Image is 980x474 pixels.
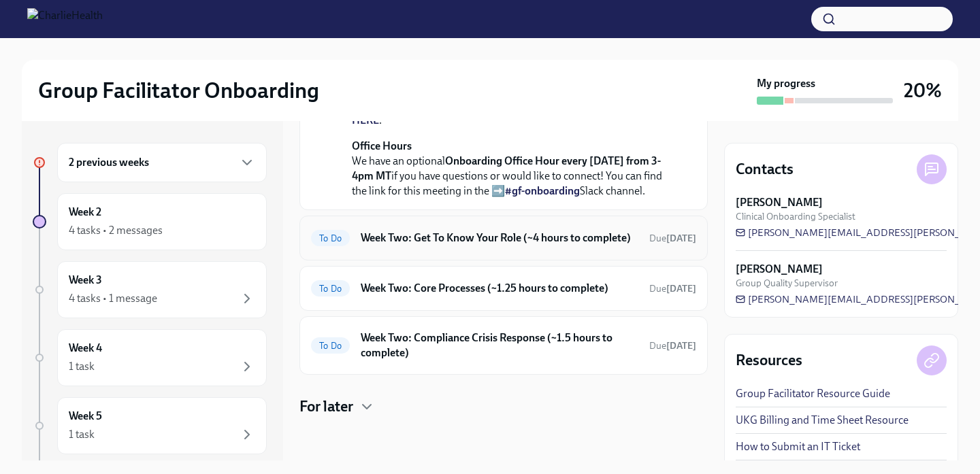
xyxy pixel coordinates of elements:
a: To DoWeek Two: Core Processes (~1.25 hours to complete)Due[DATE] [311,277,696,299]
strong: [DATE] [666,233,696,244]
h6: 2 previous weeks [69,155,149,170]
span: To Do [311,233,350,243]
a: #gf-onboarding [505,184,580,197]
h6: Week 5 [69,409,102,424]
span: August 25th, 2025 09:00 [649,339,696,352]
div: 4 tasks • 1 message [69,291,157,306]
span: Due [649,233,696,244]
strong: [DATE] [666,283,696,294]
h6: Week Two: Compliance Crisis Response (~1.5 hours to complete) [361,331,638,360]
a: Week 34 tasks • 1 message [33,261,267,318]
a: How to Submit an IT Ticket [736,439,860,454]
a: Week 51 task [33,397,267,454]
h2: Group Facilitator Onboarding [38,77,319,104]
strong: Office Hours [352,139,412,152]
strong: My progress [757,76,815,91]
h6: Week Two: Get To Know Your Role (~4 hours to complete) [361,231,638,246]
span: August 25th, 2025 09:00 [649,282,696,295]
strong: Onboarding Office Hour every [DATE] from 3-4pm MT [352,154,661,182]
span: Group Quality Supervisor [736,277,838,290]
span: Due [649,340,696,352]
a: To DoWeek Two: Compliance Crisis Response (~1.5 hours to complete)Due[DATE] [311,328,696,363]
p: We have an optional if you have questions or would like to connect! You can find the link for thi... [352,139,674,199]
strong: [PERSON_NAME] [736,262,823,277]
div: 2 previous weeks [57,143,267,182]
h4: Resources [736,350,802,371]
a: To DoWeek Two: Get To Know Your Role (~4 hours to complete)Due[DATE] [311,227,696,249]
h4: Contacts [736,159,794,180]
div: 1 task [69,427,95,442]
div: 4 tasks • 2 messages [69,223,163,238]
div: 1 task [69,359,95,374]
h6: Week Two: Core Processes (~1.25 hours to complete) [361,281,638,296]
span: To Do [311,341,350,351]
a: Week 41 task [33,329,267,386]
img: CharlieHealth [27,8,103,30]
span: Due [649,283,696,294]
h3: 20% [904,78,942,103]
div: For later [299,396,708,417]
h6: Week 3 [69,273,102,288]
span: August 25th, 2025 09:00 [649,232,696,245]
strong: [DATE] [666,340,696,352]
span: To Do [311,284,350,294]
a: Group Facilitator Resource Guide [736,386,890,401]
a: Week 24 tasks • 2 messages [33,193,267,250]
a: UKG Billing and Time Sheet Resource [736,413,909,428]
h6: Week 2 [69,205,101,220]
h6: Week 4 [69,341,102,356]
h4: For later [299,396,353,417]
span: Clinical Onboarding Specialist [736,210,855,223]
strong: [PERSON_NAME] [736,195,823,210]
